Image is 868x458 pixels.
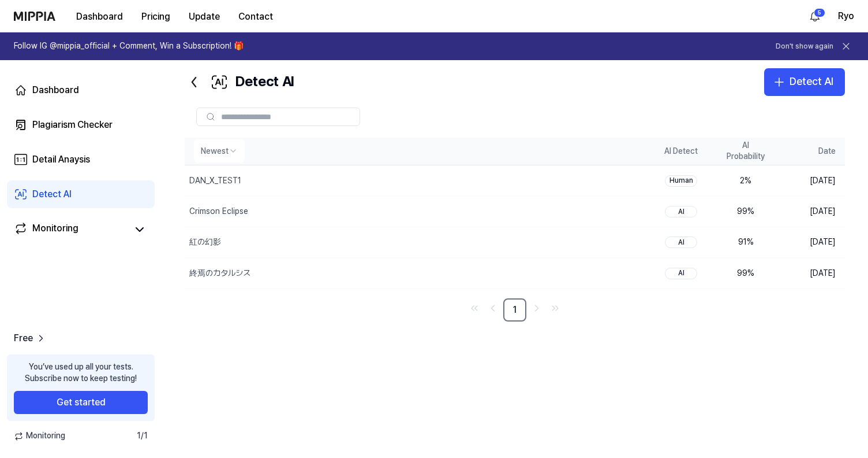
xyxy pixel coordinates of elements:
button: Update [179,5,229,28]
span: Free [14,331,33,345]
span: Monitoring [14,430,65,442]
button: Contact [229,5,282,28]
button: Don't show again [776,42,833,51]
a: Update [179,1,229,32]
a: Detect AI [7,180,155,208]
button: Dashboard [67,5,132,28]
div: Monitoring [32,221,78,238]
td: [DATE] [778,258,845,289]
div: Crimson Eclipse [189,206,248,217]
a: Plagiarism Checker [7,111,155,139]
div: AI [665,268,697,279]
div: 5 [814,8,825,17]
a: Go to previous page [485,300,501,316]
a: Go to last page [547,300,563,316]
div: 99 % [723,268,769,279]
div: AI [665,237,697,248]
h1: Follow IG @mippia_official + Comment, Win a Subscription! 🎁 [14,40,244,52]
div: 2 % [723,175,769,187]
button: Detect AI [764,68,845,96]
div: Dashboard [32,83,79,97]
button: Pricing [132,5,179,28]
div: 紅の幻影 [189,237,221,248]
div: 99 % [723,206,769,217]
img: 알림 [808,9,822,23]
img: logo [14,12,55,21]
div: 終焉のカタルシス [189,268,250,279]
td: [DATE] [778,227,845,257]
div: Plagiarism Checker [32,118,113,132]
th: Date [778,138,845,165]
th: AI Detect [649,138,713,165]
th: AI Probability [713,138,778,165]
button: 알림5 [806,7,824,25]
div: DAN_X_TEST1 [189,175,241,187]
a: Free [14,331,47,345]
a: 1 [503,298,526,322]
div: Detect AI [185,68,294,96]
a: Monitoring [14,221,127,238]
div: Detail Anaysis [32,153,90,167]
a: Go to first page [466,300,482,316]
button: Get started [14,391,148,414]
td: [DATE] [778,196,845,227]
div: 91 % [723,237,769,248]
span: 1 / 1 [137,430,148,442]
nav: pagination [185,298,845,322]
a: Dashboard [7,76,155,104]
a: Go to next page [529,300,545,316]
td: [DATE] [778,165,845,196]
div: Detect AI [32,187,72,201]
a: Detail Anaysis [7,146,155,173]
div: Human [665,175,697,187]
div: AI [665,206,697,217]
div: Detect AI [790,73,833,90]
button: Ryo [838,9,854,23]
div: You’ve used up all your tests. Subscribe now to keep testing! [25,361,137,384]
